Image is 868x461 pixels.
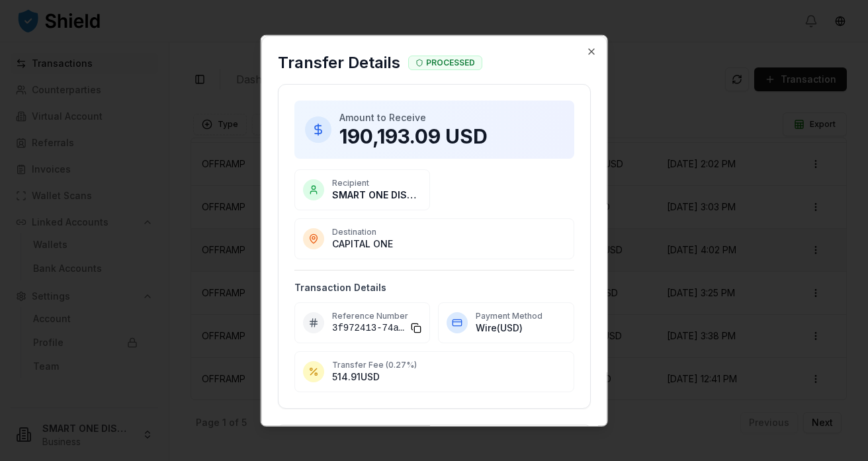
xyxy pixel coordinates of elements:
[332,370,566,383] p: 514.91 USD
[278,52,400,73] h2: Transfer Details
[476,321,565,334] p: Wire ( USD )
[332,188,421,201] p: SMART ONE DISTRIBUTIONS CORP
[476,310,565,321] p: Payment Method
[339,124,564,147] p: 190,193.09 USD
[408,55,482,69] div: PROCESSED
[339,110,564,124] p: Amount to Receive
[332,226,566,237] p: Destination
[294,280,574,294] h4: Transaction Details
[332,177,421,188] p: Recipient
[332,237,566,250] p: CAPITAL ONE
[332,359,566,370] p: Transfer Fee ( 0.27 %)
[332,310,421,321] p: Reference Number
[332,321,406,334] span: 3f972413-74a8-411b-a1de-367e89dcb5ea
